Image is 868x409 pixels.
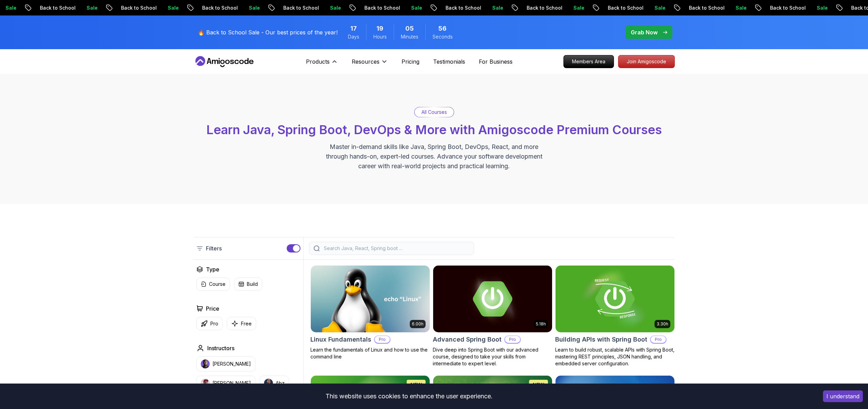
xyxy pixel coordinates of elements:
[823,390,863,402] button: Accept cookies
[348,33,359,40] span: Days
[234,278,262,291] button: Build
[563,55,614,68] a: Members Area
[651,336,666,343] p: Pro
[439,4,486,11] p: Back to School
[683,4,729,11] p: Back to School
[306,57,338,71] button: Products
[350,24,357,33] span: 17 Days
[433,57,465,66] a: Testimonials
[432,33,453,40] span: Seconds
[198,28,338,36] p: 🔥 Back to School Sale - Our best prices of the year!
[206,265,219,273] h2: Type
[410,381,422,388] p: NEW
[207,344,234,352] h2: Instructors
[631,28,658,36] p: Grab Now
[162,4,184,11] p: Sale
[276,380,285,387] p: Abz
[401,33,418,40] span: Minutes
[212,380,251,387] p: [PERSON_NAME]
[115,4,162,11] p: Back to School
[196,278,230,291] button: Course
[241,320,252,327] p: Free
[373,33,387,40] span: Hours
[433,335,502,344] h2: Advanced Spring Boot
[412,321,424,327] p: 6.00h
[536,321,546,327] p: 5.18h
[479,57,513,66] a: For Business
[209,281,226,288] p: Course
[533,381,544,388] p: NEW
[306,57,330,66] p: Products
[196,317,223,330] button: Pro
[310,346,430,360] p: Learn the fundamentals of Linux and how to use the command line
[433,265,552,367] a: Advanced Spring Boot card5.18hAdvanced Spring BootProDive deep into Spring Boot with our advanced...
[648,4,670,11] p: Sale
[206,244,222,252] p: Filters
[196,376,255,391] button: instructor img[PERSON_NAME]
[555,265,675,367] a: Building APIs with Spring Boot card3.30hBuilding APIs with Spring BootProLearn to build robust, s...
[433,346,552,367] p: Dive deep into Spring Boot with our advanced course, designed to take your skills from intermedia...
[310,335,371,344] h2: Linux Fundamentals
[352,57,380,66] p: Resources
[227,317,256,330] button: Free
[505,336,520,343] p: Pro
[555,346,675,367] p: Learn to build robust, scalable APIs with Spring Boot, mastering REST principles, JSON handling, ...
[206,304,219,313] h2: Price
[402,57,419,66] a: Pricing
[567,4,589,11] p: Sale
[310,265,430,360] a: Linux Fundamentals card6.00hLinux FundamentalsProLearn the fundamentals of Linux and how to use t...
[5,389,813,404] div: This website uses cookies to enhance the user experience.
[811,4,833,11] p: Sale
[210,320,218,327] p: Pro
[322,245,470,252] input: Search Java, React, Spring boot ...
[311,266,430,332] img: Linux Fundamentals card
[324,4,346,11] p: Sale
[80,4,102,11] p: Sale
[277,4,324,11] p: Back to School
[264,379,273,388] img: instructor img
[486,4,508,11] p: Sale
[196,356,255,372] button: instructor img[PERSON_NAME]
[520,4,567,11] p: Back to School
[375,336,390,343] p: Pro
[564,55,614,68] p: Members Area
[212,360,251,367] p: [PERSON_NAME]
[433,266,552,332] img: Advanced Spring Boot card
[243,4,265,11] p: Sale
[352,57,388,71] button: Resources
[618,55,675,68] a: Join Amigoscode
[556,266,674,332] img: Building APIs with Spring Boot card
[358,4,405,11] p: Back to School
[729,4,751,11] p: Sale
[405,24,414,33] span: 5 Minutes
[602,4,648,11] p: Back to School
[247,281,258,288] p: Build
[260,376,289,391] button: instructor imgAbz
[34,4,80,11] p: Back to School
[201,359,210,368] img: instructor img
[196,4,243,11] p: Back to School
[555,335,647,344] h2: Building APIs with Spring Boot
[405,4,427,11] p: Sale
[438,24,447,33] span: 56 Seconds
[764,4,811,11] p: Back to School
[201,379,210,388] img: instructor img
[657,321,668,327] p: 3.30h
[376,24,383,33] span: 19 Hours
